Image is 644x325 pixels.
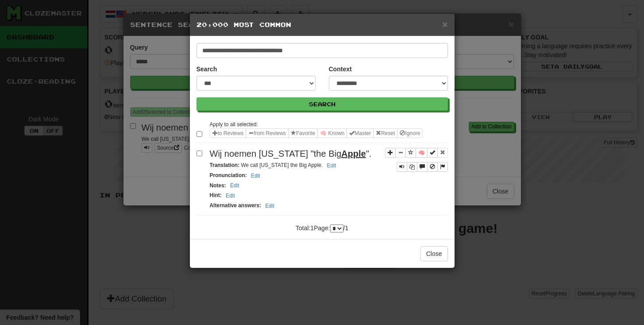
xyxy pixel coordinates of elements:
button: Edit [262,201,277,211]
button: Search [197,97,448,111]
small: We call [US_STATE] the Big Apple. [210,162,339,168]
button: 🧠 [416,148,428,158]
button: Favorite [288,128,318,138]
button: Edit [248,171,263,181]
label: Context [329,65,352,74]
strong: Translation : [210,162,239,168]
button: 🧠 Known [317,128,347,138]
div: Sentence controls [397,162,448,172]
strong: Pronunciation : [210,172,247,178]
strong: Alternative answers : [210,202,261,209]
button: to Reviews [210,128,247,138]
button: Close [442,19,447,29]
button: Master [347,128,374,138]
button: Ignore [397,128,423,138]
div: Total: 1 Page: / 1 [278,220,366,232]
h5: 20,000 Most Common [197,20,448,29]
button: Edit [228,181,242,190]
span: Wij noemen [US_STATE] "the Big ". [210,149,372,159]
small: Apply to all selected: [210,121,258,128]
button: Edit [324,161,339,170]
button: Close [420,246,448,261]
strong: Hint : [210,192,222,198]
div: Sentence options [210,128,423,138]
strong: Notes : [210,182,226,189]
button: Reset [373,128,397,138]
span: × [442,19,447,29]
div: Sentence controls [385,147,448,172]
button: Edit [223,191,238,201]
u: Apple [341,149,366,159]
button: from Reviews [246,128,289,138]
label: Search [197,65,217,74]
